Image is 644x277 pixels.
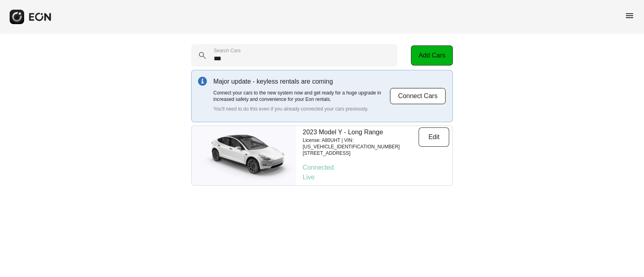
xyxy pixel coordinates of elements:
[213,106,390,112] p: You'll need to do this even if you already connected your cars previously.
[625,11,634,21] span: menu
[303,150,419,156] p: [STREET_ADDRESS]
[419,127,449,147] button: Edit
[214,47,241,54] label: Search Cars
[198,77,207,86] img: info
[303,172,449,182] p: Live
[303,127,419,137] p: 2023 Model Y - Long Range
[192,129,296,182] img: car
[303,137,419,150] p: License: A80UHT | VIN: [US_VEHICLE_IDENTIFICATION_NUMBER]
[303,163,449,172] p: Connected
[411,45,453,66] button: Add Cars
[390,88,446,105] button: Connect Cars
[213,90,390,103] p: Connect your cars to the new system now and get ready for a huge upgrade in increased safety and ...
[213,77,390,86] p: Major update - keyless rentals are coming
